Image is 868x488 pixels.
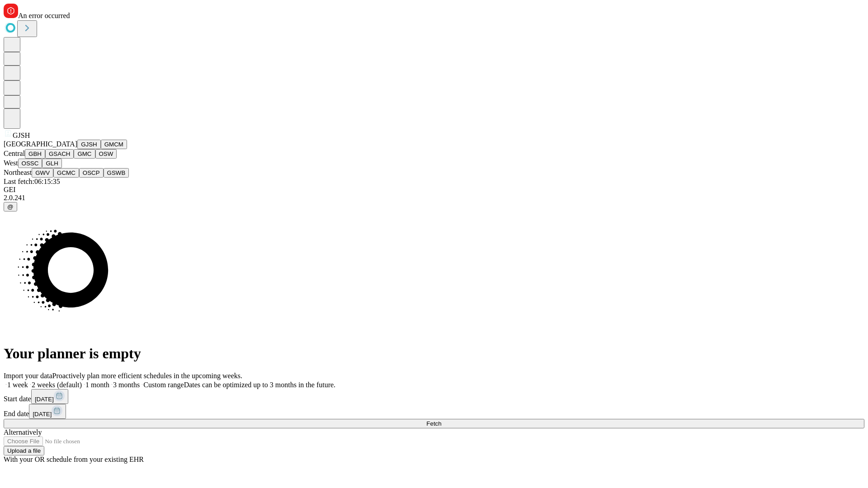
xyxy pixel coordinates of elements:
span: [DATE] [35,396,54,403]
button: [DATE] [29,404,66,419]
div: GEI [4,186,864,194]
button: Upload a file [4,446,44,455]
span: Custom range [143,381,184,389]
span: Northeast [4,169,32,176]
span: 1 week [7,381,28,389]
div: Start date [4,389,864,404]
button: GJSH [77,140,101,149]
span: 1 month [85,381,109,389]
span: Last fetch: 06:15:35 [4,178,60,185]
span: [DATE] [33,411,52,418]
span: Central [4,150,25,157]
span: [GEOGRAPHIC_DATA] [4,140,77,148]
span: 3 months [113,381,140,389]
button: GCMC [53,168,79,178]
button: GSACH [45,149,74,159]
span: Import your data [4,372,52,380]
div: 2.0.241 [4,194,864,202]
h1: Your planner is empty [4,345,864,362]
div: End date [4,404,864,419]
span: With your OR schedule from your existing EHR [4,455,144,463]
span: GJSH [13,131,30,139]
button: @ [4,202,17,211]
button: GBH [25,149,45,159]
button: GLH [42,159,61,168]
span: Proactively plan more efficient schedules in the upcoming weeks. [52,372,242,380]
button: GSWB [104,168,129,178]
span: Dates can be optimized up to 3 months in the future. [184,381,335,389]
button: GMC [74,149,95,159]
button: GMCM [101,140,127,149]
span: West [4,159,18,167]
span: Alternatively [4,428,42,436]
button: GWV [32,168,53,178]
button: Fetch [4,419,864,428]
button: [DATE] [31,389,68,404]
span: Fetch [426,420,441,427]
button: OSW [95,149,117,159]
span: An error occurred [18,12,70,19]
button: OSCP [79,168,104,178]
span: 2 weeks (default) [32,381,82,389]
span: @ [7,203,14,210]
button: OSSC [18,159,42,168]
